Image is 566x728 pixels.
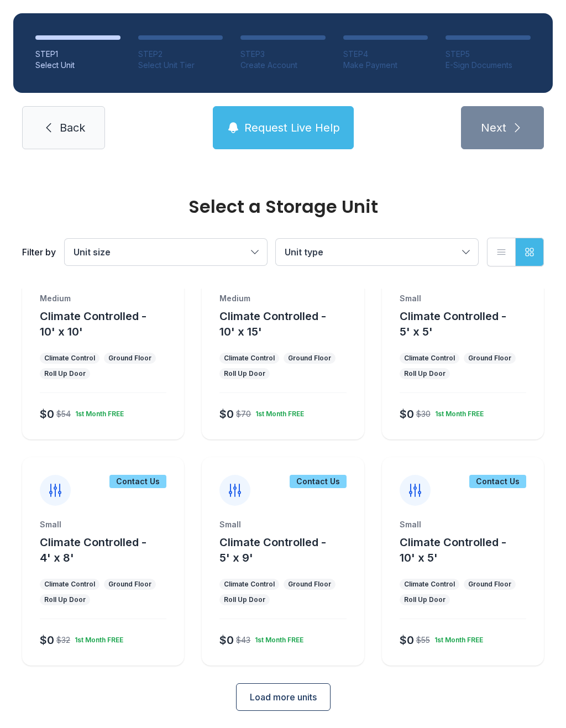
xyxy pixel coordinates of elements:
[219,310,326,338] span: Climate Controlled - 10' x 15'
[400,519,526,530] div: Small
[469,475,526,488] div: Contact Us
[276,239,478,265] button: Unit type
[404,595,446,604] div: Roll Up Door
[40,519,166,530] div: Small
[40,632,54,648] div: $0
[219,519,346,530] div: Small
[250,690,317,704] span: Load more units
[219,308,359,339] button: Climate Controlled - 10' x 15'
[56,635,70,646] div: $32
[288,580,331,589] div: Ground Floor
[22,245,56,259] div: Filter by
[44,369,86,378] div: Roll Up Door
[400,308,539,339] button: Climate Controlled - 5' x 5'
[481,120,506,135] span: Next
[416,635,430,646] div: $55
[40,535,180,565] button: Climate Controlled - 4' x 8'
[224,354,275,363] div: Climate Control
[288,354,331,363] div: Ground Floor
[240,49,326,60] div: STEP 3
[400,535,539,565] button: Climate Controlled - 10' x 5'
[285,247,323,258] span: Unit type
[343,60,428,71] div: Make Payment
[404,580,455,589] div: Climate Control
[468,354,511,363] div: Ground Floor
[236,408,251,420] div: $70
[108,354,151,363] div: Ground Floor
[431,405,484,418] div: 1st Month FREE
[400,632,414,648] div: $0
[70,631,123,645] div: 1st Month FREE
[40,406,54,422] div: $0
[343,49,428,60] div: STEP 4
[468,580,511,589] div: Ground Floor
[400,310,506,338] span: Climate Controlled - 5' x 5'
[65,239,267,265] button: Unit size
[400,406,414,422] div: $0
[35,49,120,60] div: STEP 1
[40,536,146,564] span: Climate Controlled - 4' x 8'
[40,310,146,338] span: Climate Controlled - 10' x 10'
[219,293,346,304] div: Medium
[224,595,265,604] div: Roll Up Door
[236,635,250,646] div: $43
[71,405,124,418] div: 1st Month FREE
[446,49,531,60] div: STEP 5
[56,408,71,420] div: $54
[44,354,95,363] div: Climate Control
[244,120,340,135] span: Request Live Help
[400,293,526,304] div: Small
[404,369,446,378] div: Roll Up Door
[224,369,265,378] div: Roll Up Door
[22,198,544,216] div: Select a Storage Unit
[35,60,120,71] div: Select Unit
[219,406,234,422] div: $0
[138,60,223,71] div: Select Unit Tier
[430,631,483,645] div: 1st Month FREE
[400,536,506,564] span: Climate Controlled - 10' x 5'
[240,60,326,71] div: Create Account
[74,247,111,258] span: Unit size
[224,580,275,589] div: Climate Control
[44,595,86,604] div: Roll Up Door
[219,535,359,565] button: Climate Controlled - 5' x 9'
[219,536,326,564] span: Climate Controlled - 5' x 9'
[40,308,180,339] button: Climate Controlled - 10' x 10'
[108,580,151,589] div: Ground Floor
[416,408,431,420] div: $30
[446,60,531,71] div: E-Sign Documents
[250,631,303,645] div: 1st Month FREE
[44,580,95,589] div: Climate Control
[404,354,455,363] div: Climate Control
[251,405,304,418] div: 1st Month FREE
[290,475,347,488] div: Contact Us
[138,49,223,60] div: STEP 2
[60,120,85,135] span: Back
[219,632,234,648] div: $0
[40,293,166,304] div: Medium
[109,475,166,488] div: Contact Us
